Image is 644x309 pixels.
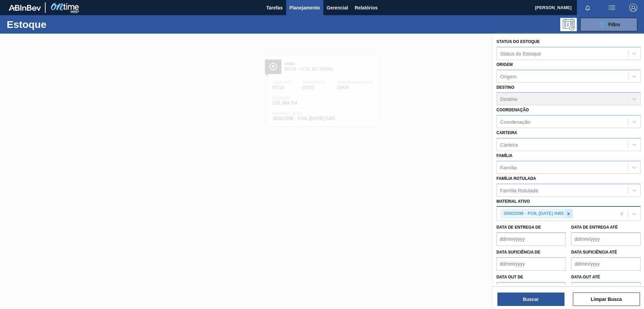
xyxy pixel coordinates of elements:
input: dd/mm/yyyy [496,257,566,271]
div: Família Rotulada [500,187,538,193]
div: Coordenação [500,119,530,125]
img: userActions [608,4,616,12]
h1: Estoque [7,21,107,28]
img: Logout [629,4,637,12]
span: Tarefas [266,4,283,12]
button: Notificações [577,3,598,12]
label: Data de Entrega até [571,225,618,230]
input: dd/mm/yyyy [496,282,566,296]
label: Data out de [496,275,523,279]
div: Família [500,164,517,170]
input: dd/mm/yyyy [571,282,641,296]
input: dd/mm/yyyy [571,257,641,271]
label: Data suficiência de [496,250,540,255]
label: Carteira [496,130,517,135]
img: TNhmsLtSVTkK8tSr43FrP2fwEKptu5GPRR3wAAAABJRU5ErkJggg== [9,5,41,11]
span: Filtro [608,22,620,27]
div: Pogramando: nenhum usuário selecionado [560,18,577,31]
input: dd/mm/yyyy [496,232,566,246]
label: Família Rotulada [496,176,536,181]
label: Coordenação [496,108,529,112]
label: Data suficiência até [571,250,617,255]
label: Destino [496,85,514,90]
input: dd/mm/yyyy [571,232,641,246]
div: 30002598 - FOIL [DATE] IN65 [501,209,565,218]
label: Status do Estoque [496,39,540,44]
span: Relatórios [355,4,378,12]
button: Filtro [580,18,637,31]
label: Data de Entrega de [496,225,541,230]
div: Origem [500,73,517,79]
div: Status do Estoque [500,50,541,56]
span: Planejamento [289,4,320,12]
label: Família [496,153,513,158]
label: Material ativo [496,199,530,204]
span: Gerencial [327,4,348,12]
label: Origem [496,62,513,67]
div: Carteira [500,142,518,147]
label: Data out até [571,275,600,279]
